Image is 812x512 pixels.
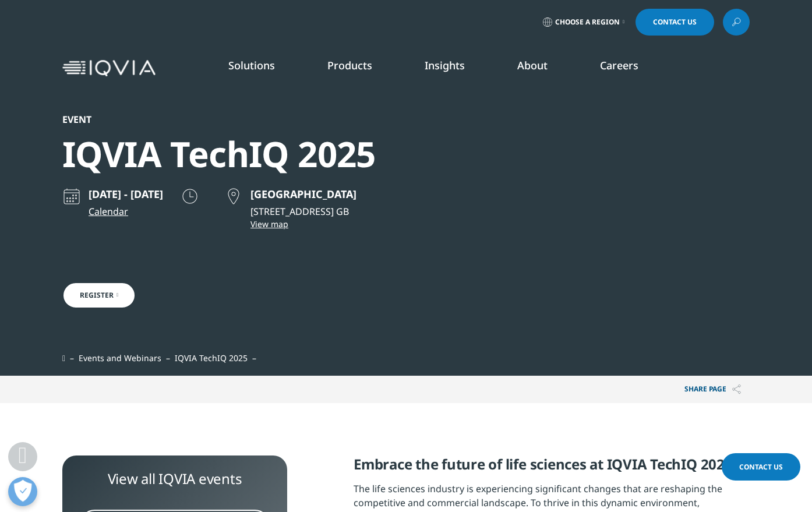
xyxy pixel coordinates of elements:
a: Register [62,282,136,309]
div: Event [62,114,376,125]
span: Contact Us [739,462,783,472]
span: Choose a Region [555,17,620,27]
img: Share PAGE [732,384,741,394]
img: clock [181,187,199,206]
a: Insights [425,58,465,72]
a: Careers [600,58,638,72]
p: Share PAGE [676,376,750,403]
span: Contact Us [653,19,697,26]
a: Contact Us [722,453,800,481]
a: About [517,58,548,72]
a: Calendar [89,204,163,218]
h5: Embrace the future of life sciences at IQVIA TechIQ 2025 [354,455,750,482]
p: [GEOGRAPHIC_DATA] [250,187,356,201]
nav: Primary [160,41,750,96]
p: [DATE] - [DATE] [89,187,163,201]
div: View all IQVIA events [80,470,270,488]
button: Share PAGEShare PAGE [676,376,750,403]
div: IQVIA TechIQ 2025 [62,132,376,176]
img: map point [224,187,243,206]
span: IQVIA TechIQ 2025 [175,352,248,363]
img: IQVIA Healthcare Information Technology and Pharma Clinical Research Company [62,60,156,77]
button: Open Preferences [8,477,37,506]
p: [STREET_ADDRESS] GB [250,204,356,218]
a: Products [327,58,372,72]
img: calendar [62,187,81,206]
a: Events and Webinars [79,352,161,363]
a: Solutions [228,58,275,72]
a: View map [250,218,356,229]
a: Contact Us [636,9,714,36]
